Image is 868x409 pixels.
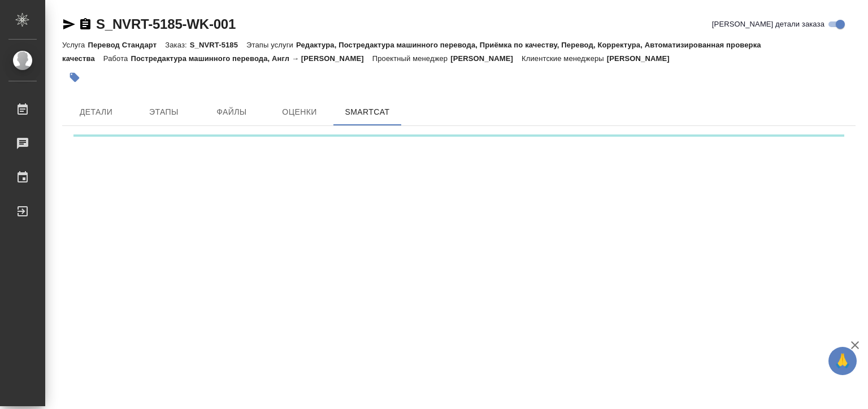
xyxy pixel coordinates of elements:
span: Файлы [205,105,259,119]
p: Проектный менеджер [372,54,450,63]
p: Клиентские менеджеры [522,54,607,63]
button: 🙏 [828,347,857,375]
span: Детали [69,105,123,119]
span: Оценки [272,105,327,119]
a: S_NVRT-5185-WK-001 [96,16,236,32]
p: S_NVRT-5185 [190,41,246,49]
p: Услуга [62,41,88,49]
span: 🙏 [833,349,852,373]
span: Этапы [137,105,191,119]
p: Работа [103,54,131,63]
p: Заказ: [165,41,189,49]
button: Добавить тэг [62,65,87,90]
p: Этапы услуги [246,41,296,49]
p: [PERSON_NAME] [607,54,678,63]
p: Постредактура машинного перевода, Англ → [PERSON_NAME] [131,54,372,63]
p: Редактура, Постредактура машинного перевода, Приёмка по качеству, Перевод, Корректура, Автоматизи... [62,41,761,63]
span: SmartCat [340,105,394,119]
span: [PERSON_NAME] детали заказа [712,19,824,30]
button: Скопировать ссылку [79,18,92,31]
p: Перевод Стандарт [88,41,165,49]
p: [PERSON_NAME] [450,54,522,63]
button: Скопировать ссылку для ЯМессенджера [62,18,76,31]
